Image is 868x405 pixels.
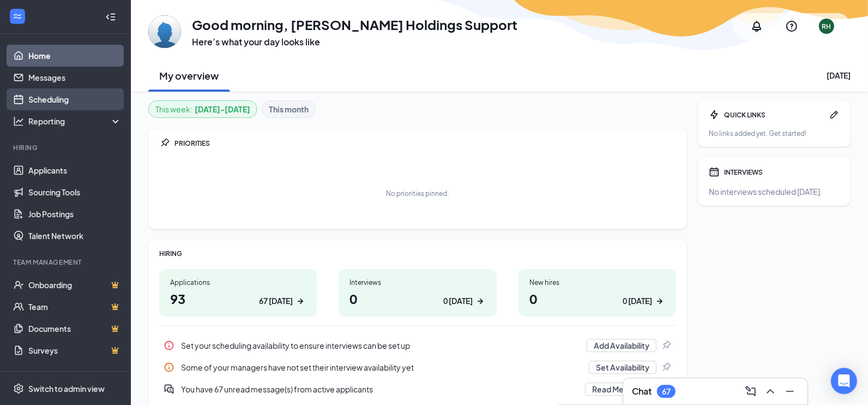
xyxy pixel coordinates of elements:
svg: Pin [661,340,672,351]
a: Applicants [28,159,122,181]
a: DoubleChatActiveYou have 67 unread message(s) from active applicantsRead MessagesPin [159,378,676,400]
button: ChevronUp [762,383,779,400]
div: Some of your managers have not set their interview availability yet [159,356,676,378]
svg: Info [164,340,174,351]
div: You have 67 unread message(s) from active applicants [159,378,676,400]
div: INTERVIEWS [724,168,840,177]
div: 67 [662,387,671,396]
div: Set your scheduling availability to ensure interviews can be set up [159,335,676,356]
div: No priorities pinned. [387,189,449,198]
a: Talent Network [28,225,122,247]
svg: Collapse [105,11,116,22]
a: Interviews00 [DATE]ArrowRight [339,269,496,317]
svg: ArrowRight [295,296,306,307]
svg: Minimize [783,385,797,398]
h1: 93 [170,289,306,308]
a: Applications9367 [DATE]ArrowRight [159,269,317,317]
svg: ArrowRight [654,296,665,307]
a: DocumentsCrown [28,318,122,340]
div: 67 [DATE] [259,295,293,307]
div: Interviews [349,278,485,287]
a: SurveysCrown [28,340,122,361]
a: Messages [28,67,122,88]
a: TeamCrown [28,296,122,318]
svg: Analysis [13,116,24,127]
div: New hires [529,278,665,287]
a: Sourcing Tools [28,181,122,203]
div: Applications [170,278,306,287]
div: 0 [DATE] [443,295,473,307]
svg: QuestionInfo [785,20,798,33]
h3: Here’s what your day looks like [192,36,517,48]
svg: Notifications [750,20,763,33]
h1: 0 [529,289,665,308]
div: Reporting [28,116,122,127]
svg: DoubleChatActive [164,384,174,395]
div: No links added yet. Get started! [709,129,840,138]
div: Open Intercom Messenger [831,368,857,394]
a: Job Postings [28,203,122,225]
svg: Calendar [709,166,720,177]
svg: ChevronUp [764,385,777,398]
svg: Settings [13,383,24,394]
h1: Good morning, [PERSON_NAME] Holdings Support [192,15,517,34]
h3: Chat [632,385,652,397]
b: [DATE] - [DATE] [195,103,250,115]
div: PRIORITIES [174,139,676,148]
div: You have 67 unread message(s) from active applicants [181,384,578,395]
div: Hiring [13,143,119,152]
button: ComposeMessage [742,383,759,400]
svg: Pin [159,138,170,148]
div: No interviews scheduled [DATE]. [709,186,840,197]
div: Team Management [13,258,119,267]
button: Read Messages [585,383,656,396]
div: Switch to admin view [28,383,105,394]
div: This week : [155,103,250,115]
svg: Info [164,362,174,373]
a: InfoSet your scheduling availability to ensure interviews can be set upAdd AvailabilityPin [159,335,676,356]
b: This month [269,103,309,115]
svg: Bolt [709,109,720,120]
button: Minimize [781,383,799,400]
img: Rahimi Holdings Support [148,15,181,48]
a: OnboardingCrown [28,274,122,296]
div: Set your scheduling availability to ensure interviews can be set up [181,340,580,351]
h2: My overview [160,69,219,82]
div: 0 [DATE] [623,295,652,307]
h1: 0 [349,289,485,308]
div: QUICK LINKS [724,110,824,120]
button: Set Availability [589,361,656,374]
a: New hires00 [DATE]ArrowRight [519,269,676,317]
div: RH [822,22,831,31]
a: Scheduling [28,88,122,110]
a: InfoSome of your managers have not set their interview availability yetSet AvailabilityPin [159,356,676,378]
svg: ComposeMessage [744,385,757,398]
div: Some of your managers have not set their interview availability yet [181,362,582,373]
div: HIRING [159,249,676,258]
div: [DATE] [827,70,851,81]
button: Add Availability [587,339,656,352]
svg: ArrowRight [475,296,486,307]
svg: WorkstreamLogo [12,11,23,22]
svg: Pin [661,362,672,373]
a: Home [28,45,122,67]
svg: Pen [829,109,840,120]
